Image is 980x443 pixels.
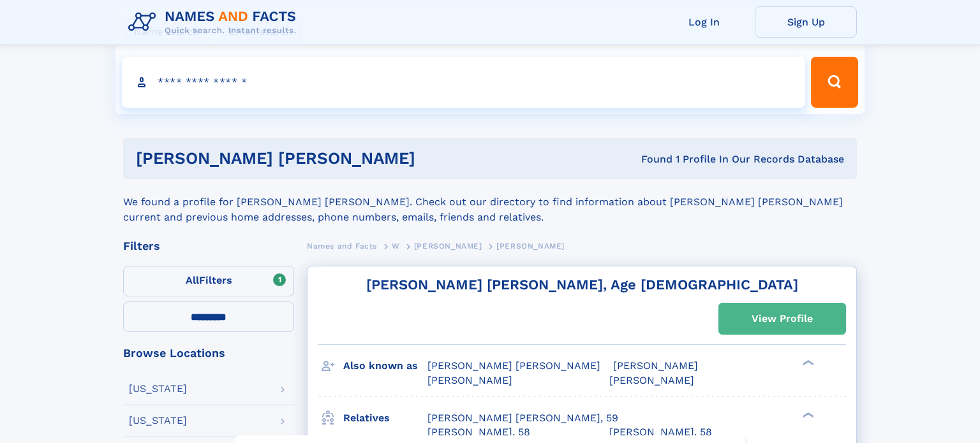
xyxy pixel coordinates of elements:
input: search input [122,57,805,108]
a: Names and Facts [307,238,377,254]
div: Filters [123,240,294,252]
div: [US_STATE] [129,384,187,394]
span: [PERSON_NAME] [414,242,482,251]
div: Browse Locations [123,347,294,359]
label: Filters [123,266,294,296]
span: [PERSON_NAME] [613,359,698,372]
div: Found 1 Profile In Our Records Database [528,152,844,166]
a: Sign Up [755,6,857,38]
div: ❯ [799,410,815,419]
div: We found a profile for [PERSON_NAME] [PERSON_NAME]. Check out our directory to find information a... [123,179,857,225]
a: [PERSON_NAME] [PERSON_NAME], Age [DEMOGRAPHIC_DATA] [366,277,798,293]
a: View Profile [719,303,845,334]
a: [PERSON_NAME] [414,238,482,254]
div: View Profile [752,304,813,333]
div: [US_STATE] [129,416,187,426]
img: Logo Names and Facts [123,5,307,40]
h3: Also known as [343,355,427,377]
span: [PERSON_NAME] [427,374,512,386]
h1: [PERSON_NAME] [PERSON_NAME] [136,150,528,166]
span: [PERSON_NAME] [PERSON_NAME] [427,359,600,372]
a: [PERSON_NAME] [PERSON_NAME], 59 [427,411,618,425]
a: Log In [653,6,755,38]
h3: Relatives [343,407,427,429]
button: Search Button [811,57,858,108]
a: [PERSON_NAME], 58 [427,425,530,439]
a: W [392,238,400,254]
span: [PERSON_NAME] [496,242,565,251]
span: W [392,242,400,251]
a: [PERSON_NAME], 58 [609,425,712,439]
span: [PERSON_NAME] [609,374,694,386]
div: ❯ [799,359,815,367]
span: All [186,274,199,286]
